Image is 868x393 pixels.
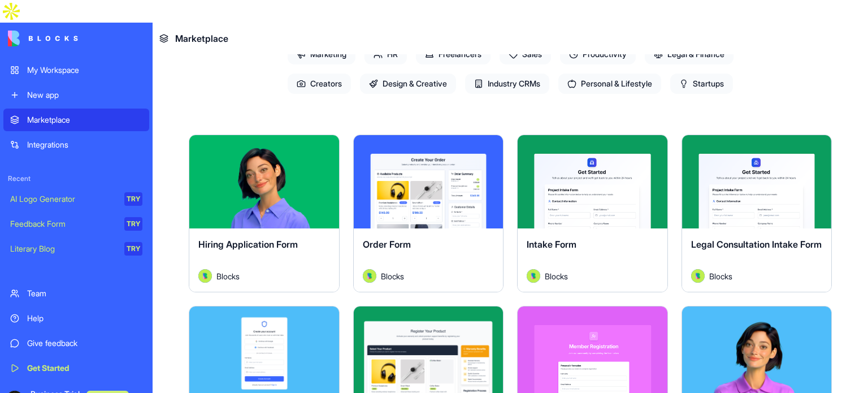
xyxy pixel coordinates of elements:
div: TRY [124,217,142,231]
a: Intake FormAvatarBlocks [517,135,668,292]
div: Literary Blog [10,243,116,254]
div: Get Started [27,362,142,374]
span: Productivity [560,44,636,64]
span: Intake Form [527,239,576,250]
a: Hiring Application FormAvatarBlocks [189,135,340,292]
span: Industry CRMs [465,74,549,94]
div: Team [27,288,142,299]
span: Recent [3,174,149,183]
a: Get Started [3,357,149,379]
span: Marketing [288,44,355,64]
a: Integrations [3,133,149,156]
span: HR [364,44,407,64]
a: New app [3,84,149,106]
img: Avatar [363,269,376,283]
span: Legal & Finance [645,44,734,64]
a: Order FormAvatarBlocks [353,135,504,292]
span: Blocks [709,270,732,282]
img: Avatar [527,269,540,283]
span: Legal Consultation Intake Form [691,239,822,250]
span: Sales [500,44,551,64]
a: Legal Consultation Intake FormAvatarBlocks [682,135,832,292]
span: Hiring Application Form [198,239,298,250]
span: Blocks [216,270,240,282]
div: Feedback Form [10,218,116,230]
span: Order Form [363,239,411,250]
div: Give feedback [27,338,142,349]
div: Marketplace [27,114,142,126]
span: Personal & Lifestyle [558,74,661,94]
a: Marketplace [3,109,149,131]
span: Design & Creative [360,74,456,94]
a: Feedback FormTRY [3,213,149,235]
img: Avatar [198,269,212,283]
span: Startups [670,74,733,94]
a: AI Logo GeneratorTRY [3,188,149,210]
img: logo [8,31,78,46]
span: Marketplace [175,32,228,45]
a: Help [3,307,149,330]
a: Team [3,282,149,305]
div: Help [27,313,142,324]
span: Freelancers [416,44,491,64]
a: Literary BlogTRY [3,237,149,260]
div: New app [27,89,142,101]
span: Blocks [545,270,568,282]
div: My Workspace [27,64,142,76]
div: TRY [124,192,142,206]
a: My Workspace [3,59,149,81]
a: Give feedback [3,332,149,355]
img: Avatar [691,269,705,283]
div: Integrations [27,139,142,150]
div: AI Logo Generator [10,193,116,205]
div: TRY [124,242,142,256]
span: Blocks [381,270,404,282]
span: Creators [288,74,351,94]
